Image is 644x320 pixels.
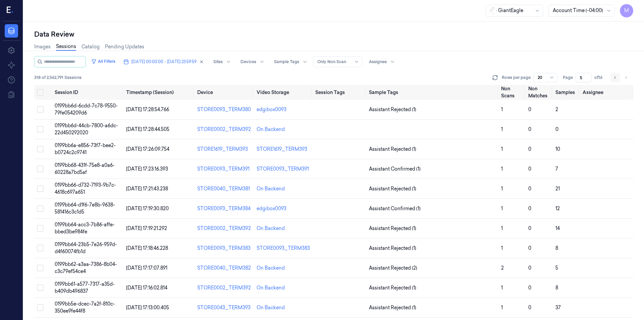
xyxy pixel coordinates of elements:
a: Sessions [56,43,76,51]
div: On Backend [257,185,285,192]
span: 5 [555,265,558,271]
span: 1 [501,126,503,132]
button: Select row [37,126,44,133]
div: On Backend [257,265,285,272]
th: Assignee [580,85,634,100]
th: Video Storage [254,85,313,100]
button: Select row [37,284,44,291]
button: All Filters [89,56,118,67]
span: [DATE] 17:13:00.405 [126,305,169,311]
span: 7 [555,166,558,172]
span: 0199bb6d-44cb-7800-a6dc-22d450292020 [55,123,118,136]
span: 0199bb64-d1f6-7e8b-9638-581416c3c1d5 [55,202,115,215]
th: Timestamp (Session) [123,85,195,100]
span: 8 [555,285,558,291]
div: STORE0002_TERM392 [197,284,251,291]
th: Device [195,85,254,100]
button: Select all [37,89,44,96]
span: 0199bb66-d732-7193-9b7c-4618c697a651 [55,182,116,195]
div: STORE0093_TERM384 [197,205,251,212]
span: 0199bb64-23b5-7e26-959d-d4f60074fb1d [55,241,117,255]
span: [DATE] 17:28:54.766 [126,106,169,112]
span: 318 of 2,562,791 Sessions [34,75,82,81]
button: Select row [37,225,44,232]
span: 1 [501,285,503,291]
button: Go to next page [621,73,631,82]
button: [DATE] 00:00:00 - [DATE] 23:59:59 [121,56,207,67]
span: 0 [528,285,531,291]
span: 0199bb61-a577-7317-a35d-b409db496837 [55,281,115,294]
th: Non Scans [498,85,525,100]
span: 0199bb6d-6cdd-7c78-9550-79fe054209d6 [55,103,118,116]
div: edgibox0093 [257,106,286,113]
span: 1 [501,305,503,311]
span: 8 [555,245,558,251]
span: 12 [555,205,560,212]
span: 1 [501,106,503,112]
a: Pending Updates [105,43,144,50]
span: Assistant Rejected (1) [369,146,416,153]
div: STORE0043_TERM393 [197,304,251,311]
div: On Backend [257,126,285,133]
div: STORE0040_TERM382 [197,265,251,272]
span: 14 [555,225,560,231]
span: 37 [555,305,561,311]
div: On Backend [257,304,285,311]
a: Catalog [82,43,100,50]
div: STORE0093_TERM383 [197,245,251,252]
span: Assistant Rejected (1) [369,284,416,291]
span: 1 [501,186,503,192]
button: Select row [37,265,44,271]
span: 1 [501,205,503,212]
span: M [620,4,633,17]
button: Select row [37,205,44,212]
button: Select row [37,245,44,252]
span: Assistant Confirmed (1) [369,205,421,212]
button: Select row [37,146,44,152]
span: 0 [528,225,531,231]
div: STORE0002_TERM392 [197,126,251,133]
span: 0 [555,126,558,132]
span: 0 [528,245,531,251]
span: 10 [555,146,560,152]
div: STORE1619_TERM393 [257,146,307,153]
span: 0 [528,305,531,311]
span: Assistant Rejected (1) [369,245,416,252]
span: 1 [501,245,503,251]
div: STORE0093_TERM391 [257,166,309,173]
div: STORE0093_TERM380 [197,106,251,113]
span: [DATE] 17:21:43.238 [126,186,168,192]
span: [DATE] 17:23:16.393 [126,166,168,172]
span: [DATE] 17:16:02.814 [126,285,167,291]
div: On Backend [257,225,285,232]
span: 0 [528,166,531,172]
div: On Backend [257,284,285,291]
button: Select row [37,185,44,192]
span: Assistant Rejected (1) [369,185,416,192]
div: STORE0093_TERM383 [257,245,310,252]
span: [DATE] 17:19:21.292 [126,225,167,231]
span: 0 [528,146,531,152]
span: 1 [501,146,503,152]
span: [DATE] 17:26:09.754 [126,146,169,152]
span: [DATE] 17:28:44.505 [126,126,169,132]
span: Assistant Confirmed (1) [369,166,421,173]
th: Non Matches [526,85,553,100]
span: Assistant Rejected (2) [369,265,417,272]
div: STORE1619_TERM393 [197,146,251,153]
span: 0199bb64-acc3-7b86-affe-bbed3be984fe [55,222,115,235]
span: 0 [528,265,531,271]
span: 0 [528,205,531,212]
span: 1 [501,225,503,231]
span: Assistant Rejected (1) [369,106,416,113]
div: Data Review [34,30,633,39]
span: [DATE] 17:19:30.820 [126,205,169,212]
p: Rows per page [502,75,531,81]
button: Select row [37,304,44,311]
span: Assistant Rejected (1) [369,304,416,311]
span: 0199bb62-a3aa-7386-8b04-c3c79ef54ce4 [55,261,117,274]
span: 2 [501,265,504,271]
div: STORE0040_TERM381 [197,185,251,192]
a: Images [34,43,51,50]
span: 1 [501,166,503,172]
